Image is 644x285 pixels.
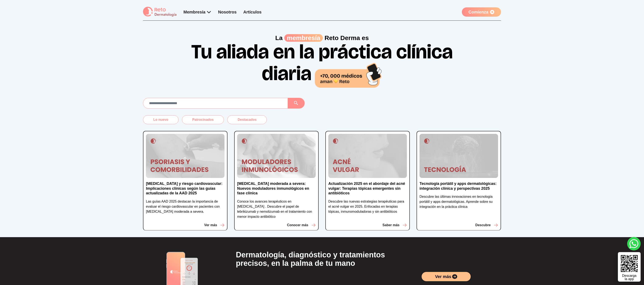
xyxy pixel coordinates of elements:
p: Descubre las últimas innovaciones en tecnología portátil y apps dermatológicas. Aprende sobre su ... [420,194,498,209]
div: Descarga la app [622,274,636,281]
a: whatsapp button [627,237,641,250]
a: Nosotros [218,10,237,14]
a: Actualización 2025 en el abordaje del acné vulgar: Terapias tópicas emergentes sin antibióticos [328,181,407,199]
img: 70,000 médicos aman Reto [315,62,382,87]
span: Ver más [435,274,451,280]
p: Actualización 2025 en el abordaje del acné vulgar: Terapias tópicas emergentes sin antibióticos [328,181,407,196]
button: Saber más [382,223,407,228]
img: Actualización 2025 en el abordaje del acné vulgar: Terapias tópicas emergentes sin antibióticos [328,134,407,178]
p: [MEDICAL_DATA] y riesgo cardiovascular: Implicaciones clínicas según las guías actualizadas de la... [146,181,224,196]
a: [MEDICAL_DATA] moderada a severa: Nuevos moduladores inmunológicos en fase clínica [237,181,316,199]
button: Patrocinados [182,115,224,124]
button: Lo nuevo [143,115,179,124]
img: Tecnología portátil y apps dermatológicas: integración clínica y perspectivas 2025 [420,134,498,178]
span: membresía [284,34,323,42]
p: Descubre las nuevas estrategias terapéuticas para el acné vulgar en 2025. Enfocadas en terapias t... [328,199,407,214]
p: Descubre [475,223,491,228]
a: Artículos [243,10,262,14]
img: Dermatitis atópica moderada a severa: Nuevos moduladores inmunológicos en fase clínica [237,134,316,178]
p: Conoce los avances terapéuticos en [MEDICAL_DATA] . Descubre el papel de lebrikizumab y nemolizum... [237,199,316,219]
p: Ver más [204,223,217,228]
a: Comienza [462,7,501,17]
h1: Tu aliada en la práctica clínica diaria [187,42,457,87]
button: Destacados [227,115,267,124]
p: Las guías AAD 2025 destacan la importancia de evaluar el riesgo cardiovascular en pacientes con [... [146,199,224,214]
a: [MEDICAL_DATA] y riesgo cardiovascular: Implicaciones clínicas según las guías actualizadas de la... [146,181,224,199]
img: logo Reto dermatología [143,7,177,17]
p: Conocer más [287,223,308,228]
p: Saber más [382,223,399,228]
p: [MEDICAL_DATA] moderada a severa: Nuevos moduladores inmunológicos en fase clínica [237,181,316,196]
a: Tecnología portátil y apps dermatológicas: integración clínica y perspectivas 2025 [420,181,498,194]
button: Ver más [204,223,224,228]
button: Descubre [475,223,498,228]
div: Membresía [183,9,211,15]
button: Conocer más [287,223,316,228]
img: Psoriasis y riesgo cardiovascular: Implicaciones clínicas según las guías actualizadas de la AAD ... [146,134,224,178]
p: Tecnología portátil y apps dermatológicas: integración clínica y perspectivas 2025 [420,181,498,191]
a: Ver más [422,272,471,281]
h2: Dermatología, diagnóstico y tratamientos precisos, en la palma de tu mano [236,251,408,268]
p: La Reto Derma es [143,34,501,42]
